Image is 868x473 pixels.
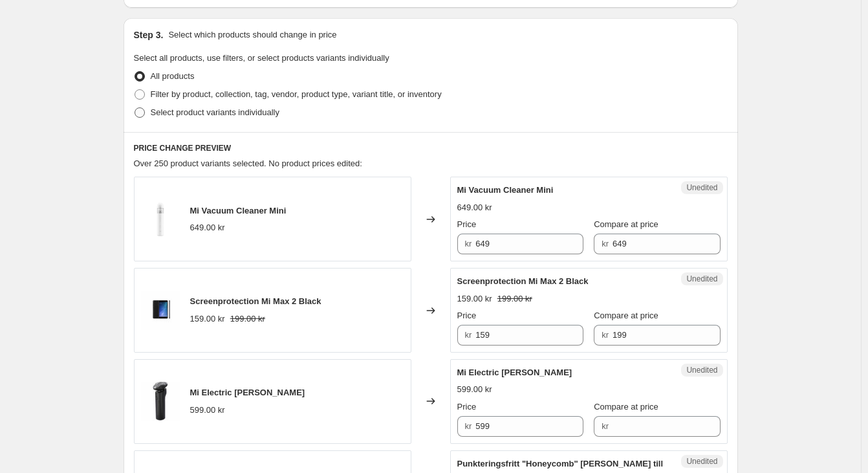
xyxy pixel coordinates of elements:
div: 599.00 kr [190,404,225,417]
div: 649.00 kr [457,201,492,214]
span: Filter by product, collection, tag, vendor, product type, variant title, or inventory [151,89,442,99]
span: Price [457,402,477,412]
span: Mi Electric [PERSON_NAME] [190,388,305,397]
p: Select which products should change in price [168,28,336,41]
span: Unedited [686,365,717,375]
span: All products [151,71,195,81]
span: Screenprotection Mi Max 2 Black [457,276,589,286]
span: Compare at price [594,402,658,412]
span: Compare at price [594,311,658,320]
span: kr [602,239,609,248]
span: Price [457,219,477,229]
span: Unedited [686,456,717,467]
span: Select all products, use filters, or select products variants individually [134,53,389,63]
div: 599.00 kr [457,383,492,396]
strike: 199.00 kr [497,292,532,305]
span: Screenprotection Mi Max 2 Black [190,296,321,306]
span: Price [457,311,477,320]
span: Mi Vacuum Cleaner Mini [457,185,554,195]
span: Unedited [686,182,717,193]
h6: PRICE CHANGE PREVIEW [134,143,728,153]
span: kr [465,330,472,340]
span: Mi Electric [PERSON_NAME] [457,368,572,377]
div: 159.00 kr [457,292,492,305]
span: Compare at price [594,219,658,229]
span: Over 250 product variants selected. No product prices edited: [134,159,362,168]
img: Screenprotection-Mi-Max-2-Black_80x.jpg [141,291,180,330]
div: 649.00 kr [190,221,225,234]
span: kr [602,330,609,340]
img: Mi-Electric-Shaver_80x.jpg [141,382,180,421]
h2: Step 3. [134,28,164,41]
span: Select product variants individually [151,107,279,117]
span: kr [465,421,472,431]
span: Unedited [686,274,717,284]
strike: 199.00 kr [230,313,265,325]
div: 159.00 kr [190,313,225,325]
span: kr [602,421,609,431]
span: Mi Vacuum Cleaner Mini [190,206,287,215]
span: kr [465,239,472,248]
img: 8_bc032546-d356-4c8a-8e92-b5e28b7fa129_80x.png [141,200,180,239]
